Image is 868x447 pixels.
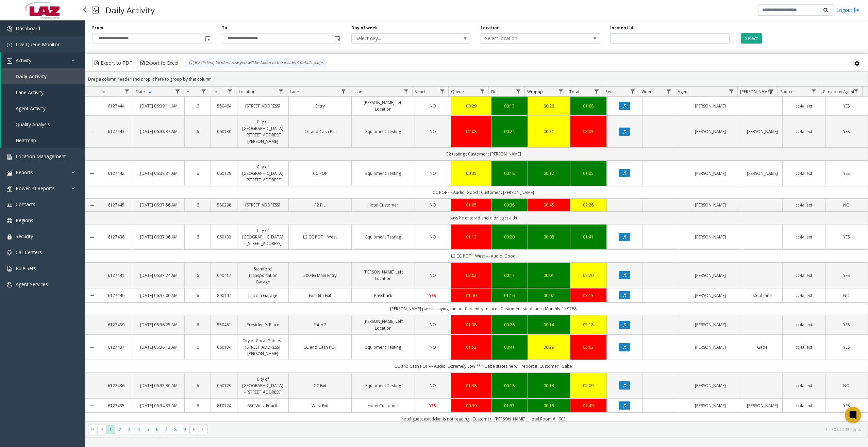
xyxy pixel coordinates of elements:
[16,121,50,128] span: Quality Analysis
[85,235,99,240] a: Collapse Details
[16,57,31,64] span: Activity
[481,25,500,31] label: Location
[85,129,99,135] a: Collapse Details
[419,292,447,299] a: YES
[455,234,487,240] div: 01:13
[430,272,436,278] span: NO
[293,321,348,328] a: Entry 2
[683,234,738,240] a: [PERSON_NAME]
[402,87,411,96] a: Issue Filter Menu
[137,382,180,389] a: [DATE] 06:35:30 AM
[215,234,233,240] a: 060133
[293,128,348,135] a: CC and Cash PIL
[16,201,35,208] span: Contacts
[683,128,738,135] a: [PERSON_NAME]
[496,128,523,135] a: 00:24
[843,234,850,240] span: YES
[85,345,99,350] a: Collapse Details
[787,234,821,240] a: cc4allext
[496,202,523,208] a: 00:36
[787,103,821,109] a: cc4allext
[1,100,85,116] a: Agent Activity
[137,292,180,299] a: [DATE] 06:37:00 AM
[574,344,602,350] a: 03:02
[215,170,233,177] a: 060129
[419,170,447,177] a: NO
[103,234,129,240] a: 6127438
[787,321,821,328] a: cc4allext
[830,382,864,389] a: NO
[455,272,487,279] a: 02:02
[99,212,868,224] td: says he entered and didn't get a tkt
[628,87,637,96] a: Rec. Filter Menu
[574,272,602,279] div: 02:20
[496,382,523,389] a: 00:18
[496,103,523,109] a: 00:13
[787,292,821,299] a: cc4allext
[1,52,85,68] a: Activity
[574,321,602,328] div: 02:18
[103,272,129,279] a: 6127441
[215,103,233,109] a: 550464
[99,250,868,262] td: L2 CC POF 1 West --- Audio: Good
[437,87,447,96] a: Vend Filter Menu
[419,382,447,389] a: NO
[103,202,129,208] a: 6127445
[241,376,284,396] a: City of [GEOGRAPHIC_DATA] - [STREET_ADDRESS]
[103,170,129,177] a: 6127442
[189,344,207,350] a: 6
[356,170,411,177] a: Equipment Testing
[455,292,487,299] a: 01:50
[16,249,42,255] span: Call Centers
[496,344,523,350] a: 00:41
[137,402,180,409] a: [DATE] 06:34:33 AM
[843,202,850,208] span: NO
[16,105,46,112] span: Agent Activity
[496,170,523,177] a: 00:18
[683,272,738,279] a: [PERSON_NAME]
[99,186,868,199] td: CC POF --- Audio: Good ; Customer : [PERSON_NAME]
[99,302,868,315] td: [PERSON_NAME] pass is saying can not find entry record ; Customer : stephiane ; Monthly # : 9788
[809,87,818,96] a: Source Filter Menu
[430,170,436,176] span: NO
[496,321,523,328] a: 00:26
[204,34,211,43] span: Toggle popup
[683,292,738,299] a: [PERSON_NAME]
[293,234,348,240] a: L2 CC POF 1 West
[241,202,284,208] a: [STREET_ADDRESS]
[430,322,436,328] span: NO
[574,202,602,208] div: 02:26
[103,344,129,350] a: 6127437
[746,292,778,299] a: stephiane
[1,116,85,132] a: Quality Analysis
[241,402,284,409] a: 650 West Fourth
[481,34,576,43] span: Select location...
[215,402,233,409] a: 810124
[241,321,284,328] a: President's Place
[189,170,207,177] a: 6
[787,272,821,279] a: cc4allext
[532,292,566,299] a: 00:07
[478,87,487,96] a: Queue Filter Menu
[496,292,523,299] div: 01:16
[455,103,487,109] a: 00:29
[574,234,602,240] a: 01:41
[430,103,436,109] span: NO
[241,337,284,357] a: City of Coral Gables - [STREET_ADDRESS][PERSON_NAME]
[137,170,180,177] a: [DATE] 06:38:31 AM
[532,202,566,208] div: 00:45
[333,34,341,43] span: Toggle popup
[103,292,129,299] a: 6127440
[103,103,129,109] a: 6127444
[830,128,864,135] a: YES
[356,128,411,135] a: Equipment Testing
[276,87,285,96] a: Location Filter Menu
[199,87,208,96] a: H Filter Menu
[189,234,207,240] a: 6
[356,234,411,240] a: Equipment Testing
[189,402,207,409] a: 6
